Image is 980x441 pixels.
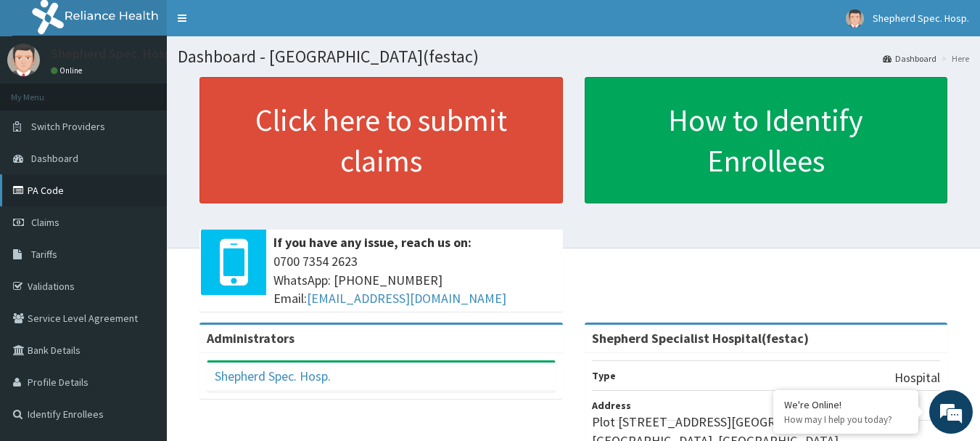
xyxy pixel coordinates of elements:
b: Type [592,369,616,382]
span: Dashboard [31,152,78,165]
p: Hospital [894,368,940,387]
div: We're Online! [784,398,907,411]
span: Tariffs [31,248,57,261]
li: Here [938,52,969,65]
a: Dashboard [883,52,936,65]
div: Minimize live chat window [238,7,273,42]
textarea: Type your message and hit 'Enter' [7,290,276,341]
p: Shepherd Spec. Hosp. [51,47,175,60]
a: Online [51,65,86,76]
div: Chat with us now [75,81,244,100]
a: [EMAIL_ADDRESS][DOMAIN_NAME] [307,290,506,307]
img: User Image [846,9,864,28]
p: How may I help you today? [784,413,907,426]
span: Switch Providers [31,120,105,133]
img: d_794563401_company_1708531726252_794563401 [27,73,59,109]
img: User Image [7,44,40,76]
span: We're online! [84,129,200,276]
h1: Dashboard - [GEOGRAPHIC_DATA](festac) [178,47,969,66]
span: 0700 7354 2623 WhatsApp: [PHONE_NUMBER] Email: [273,252,556,308]
b: Address [592,399,631,412]
a: Shepherd Spec. Hosp. [215,368,331,384]
span: Claims [31,216,59,229]
a: Click here to submit claims [199,77,563,203]
b: If you have any issue, reach us on: [273,234,472,251]
strong: Shepherd Specialist Hospital(festac) [592,330,809,347]
span: Shepherd Spec. Hosp. [873,12,969,25]
b: Administrators [207,330,295,347]
a: How to Identify Enrollees [585,77,948,203]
